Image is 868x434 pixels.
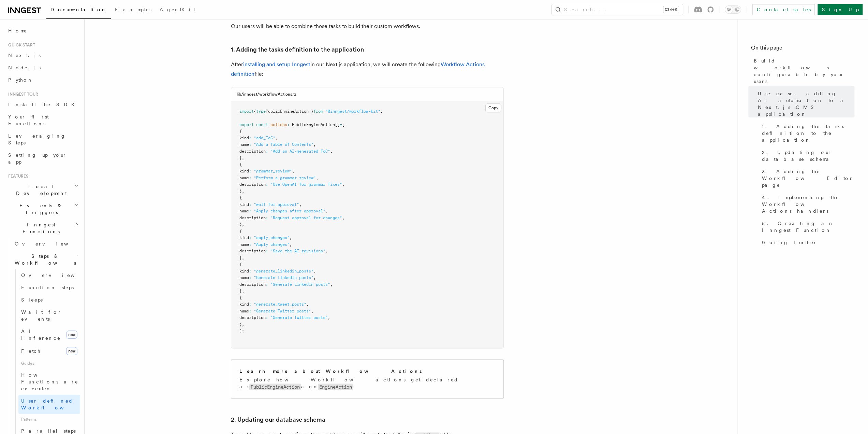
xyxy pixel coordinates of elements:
[270,282,330,287] span: "Generate LinkedIn posts"
[18,294,80,306] a: Sleeps
[266,215,268,220] span: :
[254,169,292,173] span: "grammar_review"
[270,315,328,320] span: "Generate Twitter posts"
[249,302,251,307] span: :
[239,195,242,200] span: {
[266,315,268,320] span: :
[5,111,80,130] a: Your first Functions
[254,242,290,247] span: "Apply changes"
[8,114,49,126] span: Your first Functions
[5,221,74,235] span: Inngest Functions
[249,209,251,213] span: :
[254,209,325,213] span: "Apply changes after approval"
[8,152,67,165] span: Setting up your app
[239,129,242,134] span: {
[21,428,76,434] span: Parallel steps
[21,372,78,391] span: How Functions are executed
[266,249,268,253] span: :
[21,272,91,278] span: Overview
[239,262,242,267] span: {
[762,168,854,188] span: 3. Adding the Workflow Editor page
[21,398,83,410] span: User-defined Workflows
[752,4,815,15] a: Contact sales
[306,302,309,307] span: ,
[239,182,266,187] span: description
[552,4,683,15] button: Search...Ctrl+K
[5,173,28,179] span: Features
[12,238,80,250] a: Overview
[243,61,310,68] a: installing and setup Inngest
[239,376,495,390] p: Explore how Workflow actions get declared as and .
[270,249,325,253] span: "Save the AI revisions"
[239,136,249,140] span: kind
[5,74,80,86] a: Python
[239,328,244,333] span: ];
[15,241,85,247] span: Overview
[239,202,249,207] span: kind
[160,7,196,12] span: AgentKit
[242,155,244,160] span: ,
[21,297,43,303] span: Sleeps
[231,61,485,77] a: Workflow Actions definition
[485,103,501,112] button: Copy
[754,57,854,85] span: Build workflows configurable by your users
[239,222,242,227] span: }
[18,325,80,344] a: AI Inferencenew
[330,149,333,154] span: ,
[299,202,301,207] span: ,
[342,122,344,127] span: [
[239,275,249,280] span: name
[237,92,297,97] h3: lib/inngest/workflowActions.ts
[249,176,251,180] span: :
[249,142,251,147] span: :
[8,53,41,58] span: Next.js
[12,250,80,269] button: Steps & Workflows
[239,109,254,114] span: import
[18,281,80,294] a: Function steps
[18,369,80,395] a: How Functions are executed
[239,315,266,320] span: description
[270,122,287,127] span: actions
[342,182,344,187] span: ,
[270,182,342,187] span: "Use OpenAI for grammar fixes"
[239,269,249,274] span: kind
[759,236,854,249] a: Going further
[751,55,854,87] a: Build workflows configurable by your users
[249,242,251,247] span: :
[316,176,318,180] span: ,
[254,176,316,180] span: "Perform a grammar review"
[8,133,66,145] span: Leveraging Steps
[8,27,27,34] span: Home
[242,322,244,327] span: ,
[18,358,80,369] span: Guides
[287,122,290,127] span: :
[762,149,854,163] span: 2. Updating our database schema
[5,180,80,199] button: Local Development
[239,176,249,180] span: name
[762,123,854,143] span: 1. Adding the tasks definition to the application
[242,289,244,293] span: ,
[50,7,107,12] span: Documentation
[292,122,335,127] span: PublicEngineAction
[231,359,504,398] a: Learn more about Workflow ActionsExplore how Workflow actions get declared asPublicEngineActionan...
[762,194,854,214] span: 4. Implementing the Workflow Actions handlers
[313,142,316,147] span: ,
[270,149,330,154] span: "Add an AI-generated ToC"
[18,344,80,358] a: Fetchnew
[249,235,251,240] span: :
[254,136,275,140] span: "add_ToC"
[239,142,249,147] span: name
[380,109,383,114] span: ;
[313,275,316,280] span: ,
[249,309,251,313] span: :
[5,42,35,48] span: Quick start
[239,302,249,307] span: kind
[249,383,301,390] code: PublicEngineAction
[239,149,266,154] span: description
[8,102,79,107] span: Install the SDK
[759,120,854,146] a: 1. Adding the tasks definition to the application
[239,189,242,194] span: }
[254,142,313,147] span: "Add a Table of Contents"
[21,328,61,341] span: AI Inference
[239,322,242,327] span: }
